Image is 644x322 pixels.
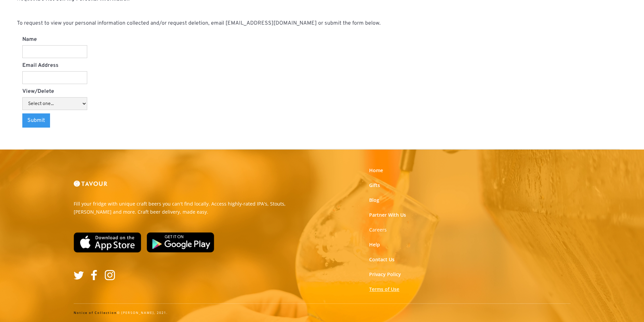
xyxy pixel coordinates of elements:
[22,35,87,128] form: View/delete my PI
[74,200,317,216] p: Fill your fridge with unique craft beers you can't find locally. Access highly-rated IPA's, Stout...
[369,182,380,189] a: Gifts
[369,256,395,263] a: Contact Us
[74,311,571,315] div: © [PERSON_NAME], 2021.
[22,113,50,128] input: Submit
[22,35,87,44] label: Name
[369,241,380,248] a: Help
[369,226,387,233] a: Careers
[369,271,401,278] a: Privacy Policy
[369,197,379,204] a: Blog
[22,61,87,70] label: Email Address
[369,286,399,293] a: Terms of Use
[369,212,406,218] a: Partner With Us
[369,226,387,233] strong: Careers
[369,167,383,174] a: Home
[22,87,87,96] label: View/Delete
[74,311,117,315] a: Notice of Collection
